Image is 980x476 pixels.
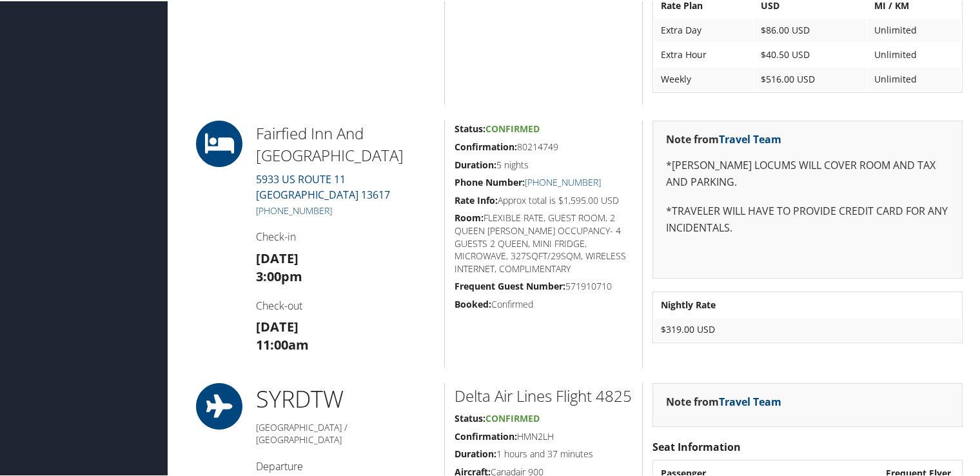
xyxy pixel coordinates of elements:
h2: Delta Air Lines Flight 4825 [455,384,632,406]
strong: Duration: [455,446,496,459]
td: $516.00 USD [754,66,867,90]
strong: Seat Information [652,439,741,453]
strong: 11:00am [256,335,309,352]
strong: 3:00pm [256,266,302,284]
span: Confirmed [485,121,540,134]
td: $40.50 USD [754,42,867,65]
a: [PHONE_NUMBER] [525,175,601,187]
strong: [DATE] [256,248,299,266]
td: Extra Hour [654,42,752,65]
h5: FLEXIBLE RATE, GUEST ROOM, 2 QUEEN [PERSON_NAME] OCCUPANCY- 4 GUESTS 2 QUEEN, MINI FRIDGE, MICROW... [455,210,632,273]
strong: Rate Info: [455,193,498,205]
strong: Status: [455,411,485,423]
span: Confirmed [485,411,540,423]
strong: Duration: [455,157,496,170]
p: *TRAVELER WILL HAVE TO PROVIDE CREDIT CARD FOR ANY INCIDENTALS. [666,202,949,235]
h5: HMN2LH [455,429,632,442]
td: Extra Day [654,17,752,41]
td: Unlimited [868,42,961,65]
td: Unlimited [868,17,961,41]
strong: Note from [666,131,781,145]
a: Travel Team [719,131,781,145]
h5: [GEOGRAPHIC_DATA] / [GEOGRAPHIC_DATA] [256,420,435,445]
td: Unlimited [868,66,961,90]
p: *[PERSON_NAME] LOCUMS WILL COVER ROOM AND TAX AND PARKING. [666,156,949,189]
strong: Phone Number: [455,175,525,187]
h4: Check-out [256,297,435,312]
h4: Check-in [256,228,435,243]
a: 5933 US ROUTE 11[GEOGRAPHIC_DATA] 13617 [256,171,390,201]
h2: Fairfied Inn And [GEOGRAPHIC_DATA] [256,121,435,164]
td: $319.00 USD [654,317,961,340]
strong: Note from [666,393,781,408]
a: [PHONE_NUMBER] [256,203,332,215]
h5: 80214749 [455,139,632,152]
a: Travel Team [719,393,781,408]
strong: Booked: [455,297,491,309]
strong: Frequent Guest Number: [455,279,565,291]
th: Nightly Rate [654,292,961,315]
strong: Confirmation: [455,429,517,441]
h5: 5 nights [455,157,632,170]
h1: SYR DTW [256,382,435,414]
strong: Room: [455,210,484,223]
strong: Confirmation: [455,139,517,152]
h5: 571910710 [455,279,632,292]
h5: Approx total is $1,595.00 USD [455,193,632,206]
strong: [DATE] [256,317,299,334]
td: $86.00 USD [754,17,867,41]
h5: Confirmed [455,297,632,310]
strong: Status: [455,121,485,134]
h5: 1 hours and 37 minutes [455,446,632,459]
h4: Departure [256,458,435,472]
td: Weekly [654,66,752,90]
